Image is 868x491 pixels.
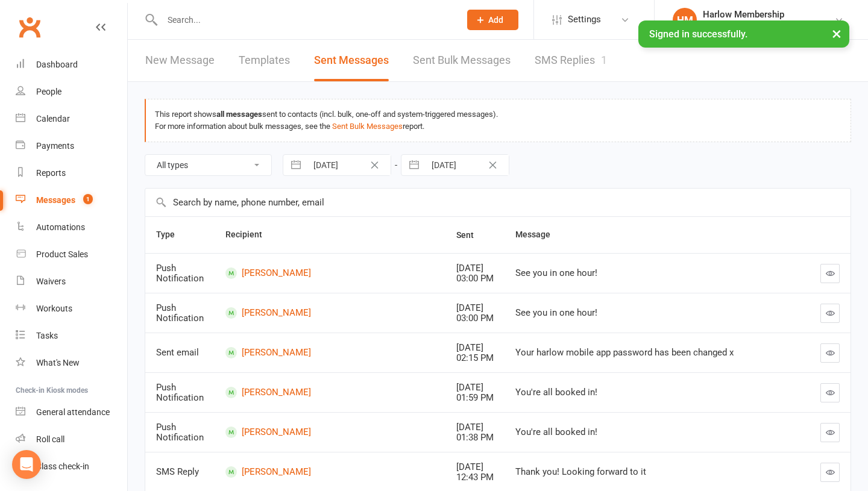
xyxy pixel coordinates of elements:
a: General attendance kiosk mode [16,399,127,426]
a: Sent Bulk Messages [332,122,403,131]
a: Reports [16,160,127,187]
a: Waivers [16,268,127,295]
div: 02:15 PM [456,353,494,363]
div: You're all booked in! [515,387,781,398]
span: Settings [568,6,601,33]
a: [PERSON_NAME] [225,347,435,358]
div: 01:59 PM [456,393,494,403]
div: Open Intercom Messenger [12,450,41,479]
a: Dashboard [16,51,127,78]
span: Signed in successfully. [649,28,747,40]
a: Clubworx [14,12,45,42]
a: Payments [16,133,127,160]
div: Automations [36,222,85,232]
div: Sent email [156,348,204,358]
a: Workouts [16,295,127,322]
a: Product Sales [16,241,127,268]
div: HM [673,8,697,32]
div: [DATE] [456,343,494,353]
a: New Message [145,40,215,81]
input: Search by name, phone number, email [145,189,851,216]
div: Push Notification [156,383,204,402]
div: This report shows sent to contacts (incl. bulk, one-off and system-triggered messages). [155,108,841,120]
input: Search... [159,11,451,28]
button: Clear Date [482,158,503,172]
div: You're all booked in! [515,427,781,437]
div: Push Notification [156,303,204,323]
div: Harlow Hot Yoga, Pilates and Barre [703,20,834,31]
div: 1 [601,54,607,66]
a: Tasks [16,322,127,349]
span: Add [488,15,503,25]
div: People [36,87,61,96]
div: 03:00 PM [456,274,494,284]
div: [DATE] [456,383,494,393]
div: See you in one hour! [515,308,781,318]
a: Class kiosk mode [16,453,127,480]
th: Message [505,217,792,253]
a: What's New [16,349,127,377]
div: Push Notification [156,422,204,442]
a: Messages 1 [16,187,127,214]
button: Sent [456,228,487,242]
div: Harlow Membership [703,9,834,20]
span: Sent [456,230,487,240]
a: Roll call [16,426,127,453]
div: Payments [36,141,74,151]
div: Your harlow mobile app password has been changed x [515,348,781,358]
div: Dashboard [36,60,78,69]
a: [PERSON_NAME] [225,466,435,478]
div: 01:38 PM [456,433,494,443]
th: Type [145,217,215,253]
input: To [425,155,509,175]
div: [DATE] [456,263,494,274]
input: From [307,155,391,175]
div: [DATE] [456,462,494,472]
a: [PERSON_NAME] [225,267,435,279]
div: General attendance [36,407,110,417]
div: Push Notification [156,263,204,283]
div: Thank you! Looking forward to it [515,467,781,477]
div: Waivers [36,277,66,286]
th: Recipient [215,217,445,253]
div: Roll call [36,434,64,444]
div: Workouts [36,304,72,313]
span: 1 [83,194,93,204]
div: 03:00 PM [456,313,494,324]
button: Add [467,10,518,30]
div: Class check-in [36,461,89,471]
a: Sent Messages [314,40,389,81]
a: SMS Replies1 [535,40,607,81]
a: [PERSON_NAME] [225,387,435,398]
div: Messages [36,195,75,205]
div: See you in one hour! [515,268,781,278]
div: What's New [36,358,80,367]
button: × [826,20,848,46]
div: Reports [36,168,66,178]
div: Product Sales [36,249,88,259]
a: People [16,78,127,105]
a: [PERSON_NAME] [225,427,435,438]
div: Tasks [36,331,58,340]
a: Automations [16,214,127,241]
strong: all messages [216,110,262,119]
a: Calendar [16,105,127,133]
div: 12:43 PM [456,472,494,483]
div: [DATE] [456,303,494,313]
div: For more information about bulk messages, see the report. [155,120,841,133]
button: Clear Date [364,158,385,172]
div: SMS Reply [156,467,204,477]
a: Templates [239,40,290,81]
a: Sent Bulk Messages [413,40,511,81]
div: Calendar [36,114,70,124]
a: [PERSON_NAME] [225,307,435,319]
div: [DATE] [456,422,494,433]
